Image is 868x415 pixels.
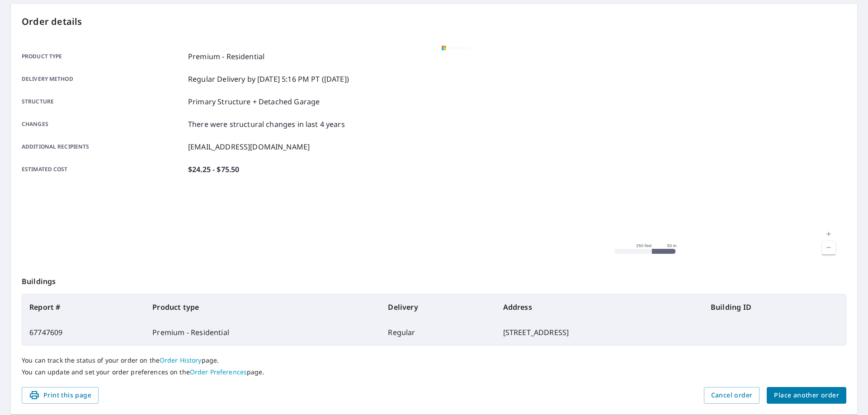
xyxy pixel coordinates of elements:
[22,368,846,376] p: You can update and set your order preferences on the page.
[496,294,703,320] th: Address
[703,294,846,320] th: Building ID
[22,141,184,152] p: Additional recipients
[145,320,381,345] td: Premium - Residential
[188,51,264,62] p: Premium - Residential
[22,294,145,320] th: Report #
[22,96,184,107] p: Structure
[822,227,835,241] a: Current Level 17, Zoom In
[22,265,846,294] p: Buildings
[381,320,495,345] td: Regular
[188,119,345,130] p: There were structural changes in last 4 years
[381,294,495,320] th: Delivery
[496,320,703,345] td: [STREET_ADDRESS]
[160,356,202,364] a: Order History
[145,294,381,320] th: Product type
[22,51,184,62] p: Product type
[22,387,99,404] button: Print this page
[188,74,349,84] p: Regular Delivery by [DATE] 5:16 PM PT ([DATE])
[22,320,145,345] td: 67747609
[22,15,846,28] p: Order details
[822,241,835,254] a: Current Level 17, Zoom Out
[22,74,184,84] p: Delivery method
[711,390,753,401] span: Cancel order
[29,390,91,401] span: Print this page
[704,387,760,404] button: Cancel order
[188,164,239,175] p: $24.25 - $75.50
[188,141,310,152] p: [EMAIL_ADDRESS][DOMAIN_NAME]
[190,368,247,376] a: Order Preferences
[774,390,839,401] span: Place another order
[22,356,846,364] p: You can track the status of your order on the page.
[22,164,184,175] p: Estimated cost
[767,387,846,404] button: Place another order
[188,96,320,107] p: Primary Structure + Detached Garage
[22,119,184,130] p: Changes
